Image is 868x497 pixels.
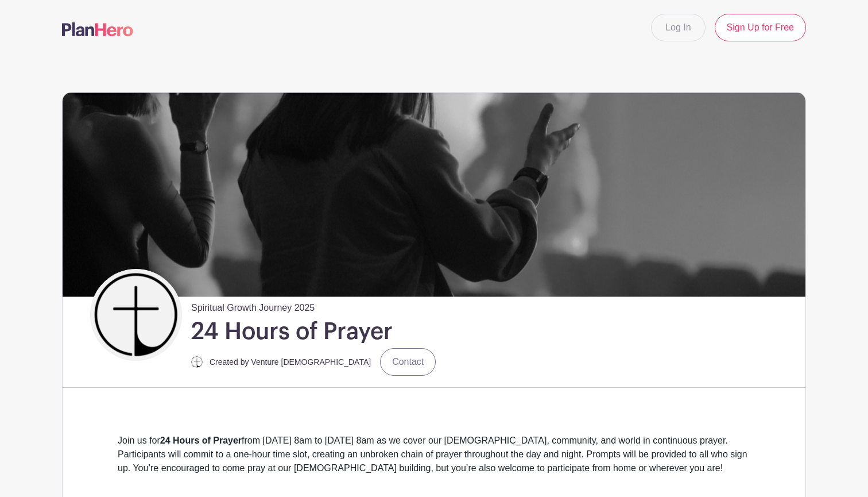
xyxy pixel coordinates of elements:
img: worshipnight-16.jpg [63,93,805,296]
img: VCC_CrossOnly_Black.png [191,356,203,368]
small: Created by Venture [DEMOGRAPHIC_DATA] [210,357,371,367]
img: logo-507f7623f17ff9eddc593b1ce0a138ce2505c220e1c5a4e2b4648c50719b7d32.svg [62,22,133,36]
strong: 24 Hours of Prayer [160,436,242,445]
div: Join us for from [DATE] 8am to [DATE] 8am as we cover our [DEMOGRAPHIC_DATA], community, and worl... [118,434,750,475]
a: Contact [380,348,436,376]
a: Log In [651,14,705,41]
span: Spiritual Growth Journey 2025 [191,296,315,315]
h1: 24 Hours of Prayer [191,317,393,346]
a: Sign Up for Free [715,14,806,41]
img: VCC_CrossOnly_Black.png [93,272,179,358]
